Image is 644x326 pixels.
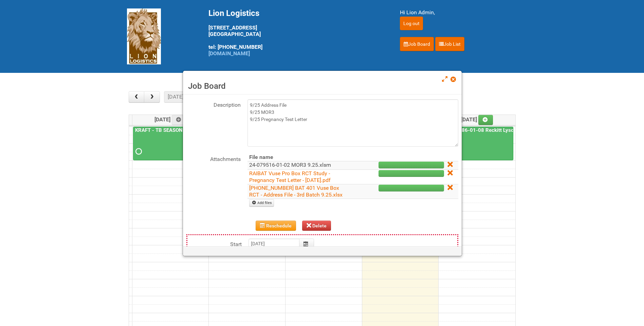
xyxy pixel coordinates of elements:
[247,154,352,161] th: File name
[249,170,331,183] a: RAIBAT Vuse Pro Box RCT Study - Pregnancy Test Letter - [DATE].pdf
[400,17,423,30] input: Log out
[208,50,250,57] a: [DOMAIN_NAME]
[249,199,274,207] a: Add files
[135,149,140,154] span: Requested
[249,185,343,198] a: [PHONE_NUMBER] BAT 401 Vuse Box RCT - Address File - 3rd Batch 9.25.xlsx
[172,115,187,125] a: Add an event
[208,8,259,18] span: Lion Logistics
[256,221,296,231] button: Reschedule
[478,115,493,125] a: Add an event
[400,8,517,17] div: Hi Lion Admin,
[186,154,241,163] label: Attachments
[249,162,331,168] a: 24-079516-01-02 MOR3 9.25.xlsm
[302,221,331,231] button: Delete
[133,127,207,161] a: KRAFT - TB SEASON SHAKERS
[186,99,241,109] label: Description
[164,91,187,103] button: [DATE]
[461,116,493,123] span: [DATE]
[187,239,242,248] label: Start
[435,37,464,51] a: Job List
[127,33,161,39] a: Lion Logistics
[439,127,513,161] a: 25-011286-01-08 Reckitt Lysol Laundry Scented - BLINDING (hold slot)
[247,99,458,147] textarea: 9/25 Address File 9/25 MOR3 9/25 Pregnancy Test Letter
[154,116,187,123] span: [DATE]
[188,81,457,91] h3: Job Board
[134,127,208,133] a: KRAFT - TB SEASON SHAKERS
[400,37,434,51] a: Job Board
[208,8,383,57] div: [STREET_ADDRESS] [GEOGRAPHIC_DATA] tel: [PHONE_NUMBER]
[299,239,314,250] button: Calendar
[127,8,161,64] img: Lion Logistics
